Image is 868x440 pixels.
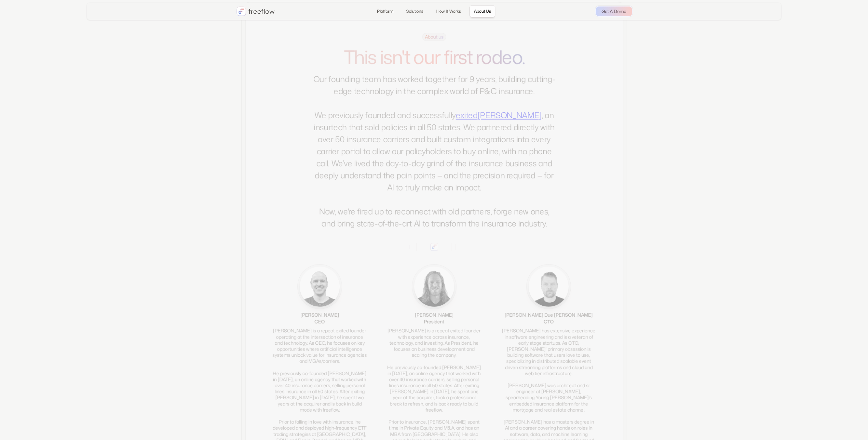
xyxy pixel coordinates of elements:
[300,312,339,319] div: [PERSON_NAME]
[544,318,554,325] div: CTO
[314,318,325,325] div: CEO
[477,110,542,121] a: [PERSON_NAME]
[313,46,556,68] h1: This isn't our first rodeo.
[236,7,275,16] a: home
[469,5,495,17] a: About Us
[402,5,428,17] a: Solutions
[373,5,398,17] a: Platform
[596,7,632,16] a: Get A Demo
[424,318,444,325] div: President
[313,73,556,230] p: Our founding team has worked together for 9 years, building cutting-edge technology in the comple...
[422,33,446,41] span: About us
[456,110,477,121] a: exited
[505,312,593,319] div: [PERSON_NAME] Due [PERSON_NAME]
[415,312,453,319] div: [PERSON_NAME]
[432,5,465,17] a: How It Works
